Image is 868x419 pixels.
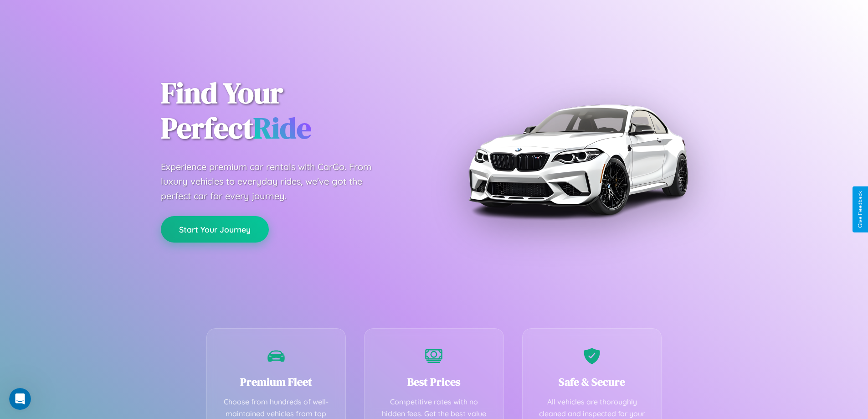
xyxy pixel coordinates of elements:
h3: Safe & Secure [536,374,648,389]
iframe: Intercom live chat [9,388,31,410]
h3: Best Prices [378,374,490,389]
button: Start Your Journey [161,216,269,243]
span: Ride [253,108,311,148]
div: Open Intercom Messenger [4,4,169,29]
div: Give Feedback [857,191,863,228]
img: Premium BMW car rental vehicle [464,46,692,274]
h1: Find Your Perfect [161,76,421,146]
p: Experience premium car rentals with CarGo. From luxury vehicles to everyday rides, we've got the ... [161,160,389,203]
h3: Premium Fleet [221,374,332,389]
